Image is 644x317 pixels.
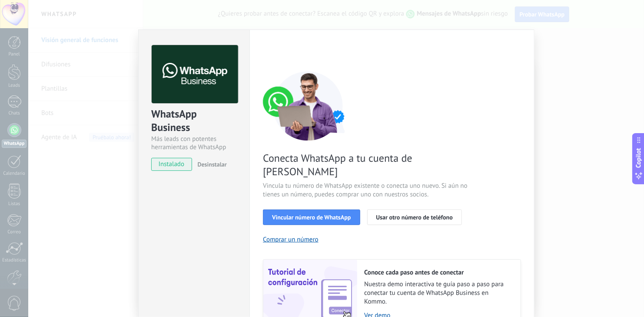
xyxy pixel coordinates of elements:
span: Vincular número de WhatsApp [272,214,351,220]
span: Usar otro número de teléfono [376,214,453,220]
img: connect number [263,71,354,141]
h2: Conoce cada paso antes de conectar [364,268,512,277]
span: Desinstalar [198,160,227,168]
span: instalado [152,158,191,171]
button: Usar otro número de teléfono [367,209,462,225]
span: Nuestra demo interactiva te guía paso a paso para conectar tu cuenta de WhatsApp Business en Kommo. [364,280,512,306]
img: logo_main.png [152,45,238,104]
span: Conecta WhatsApp a tu cuenta de [PERSON_NAME] [263,151,470,178]
span: Copilot [634,148,643,168]
button: Vincular número de WhatsApp [263,209,360,225]
button: Desinstalar [194,158,227,171]
div: Más leads con potentes herramientas de WhatsApp [151,135,237,151]
span: Vincula tu número de WhatsApp existente o conecta uno nuevo. Si aún no tienes un número, puedes c... [263,182,470,199]
div: WhatsApp Business [151,107,237,135]
button: Comprar un número [263,235,319,244]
